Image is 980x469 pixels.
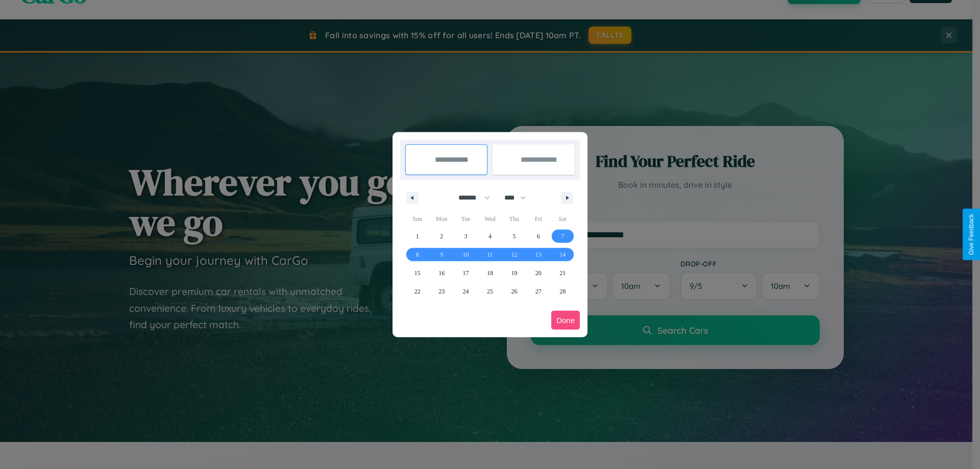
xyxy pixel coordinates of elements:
[487,245,493,264] span: 11
[478,227,502,245] button: 4
[511,282,517,301] span: 26
[535,282,542,301] span: 27
[454,227,478,245] button: 3
[512,227,516,245] span: 5
[478,264,502,282] button: 18
[559,282,566,301] span: 28
[488,227,492,245] span: 4
[464,227,468,245] span: 3
[968,214,975,255] div: Give Feedback
[487,264,493,282] span: 18
[535,245,542,264] span: 13
[405,227,429,245] button: 1
[502,227,526,245] button: 5
[429,245,453,264] button: 9
[405,245,429,264] button: 8
[559,264,566,282] span: 21
[551,282,575,301] button: 28
[414,282,421,301] span: 22
[454,282,478,301] button: 24
[463,264,469,282] span: 17
[526,211,550,227] span: Fri
[416,245,419,264] span: 8
[405,211,429,227] span: Sun
[561,227,564,245] span: 7
[478,245,502,264] button: 11
[502,245,526,264] button: 12
[535,264,542,282] span: 20
[405,282,429,301] button: 22
[429,211,453,227] span: Mon
[454,264,478,282] button: 17
[511,264,517,282] span: 19
[551,264,575,282] button: 21
[429,227,453,245] button: 2
[429,282,453,301] button: 23
[429,264,453,282] button: 16
[526,227,550,245] button: 6
[526,282,550,301] button: 27
[526,264,550,282] button: 20
[440,227,443,245] span: 2
[551,311,580,330] button: Done
[414,264,421,282] span: 15
[559,245,566,264] span: 14
[551,227,575,245] button: 7
[511,245,517,264] span: 12
[463,245,469,264] span: 10
[440,245,443,264] span: 9
[405,264,429,282] button: 15
[438,282,445,301] span: 23
[526,245,550,264] button: 13
[478,282,502,301] button: 25
[551,245,575,264] button: 14
[502,282,526,301] button: 26
[502,211,526,227] span: Thu
[502,264,526,282] button: 19
[454,211,478,227] span: Tue
[537,227,540,245] span: 6
[454,245,478,264] button: 10
[463,282,469,301] span: 24
[487,282,493,301] span: 25
[416,227,419,245] span: 1
[438,264,445,282] span: 16
[478,211,502,227] span: Wed
[551,211,575,227] span: Sat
